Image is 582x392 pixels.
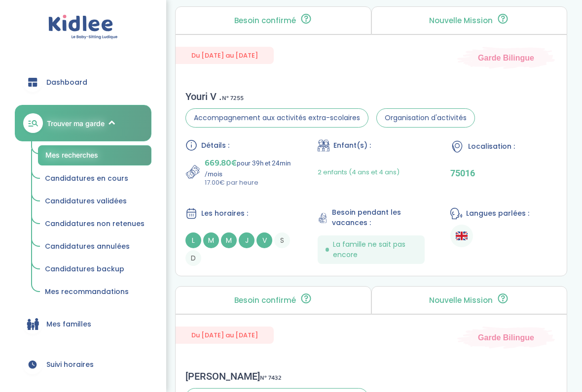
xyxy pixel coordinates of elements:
span: Mes familles [46,319,91,329]
a: Candidatures annulées [38,237,151,256]
p: pour 39h et 24min /mois [205,156,292,178]
p: 17.00€ par heure [205,178,292,188]
span: Enfant(s) : [333,140,371,151]
div: [PERSON_NAME] [185,370,368,382]
a: Mes recommandations [38,283,151,301]
span: M [203,232,219,248]
a: Dashboard [15,65,151,100]
span: N° 7432 [260,373,282,383]
span: 669.80€ [205,156,237,170]
a: Trouver ma garde [15,105,151,141]
span: L [185,232,201,248]
span: Détails : [201,140,229,151]
span: S [274,232,290,248]
span: M [221,232,237,248]
p: Besoin confirmé [234,296,296,304]
span: V [256,232,272,248]
span: Garde Bilingue [478,52,534,63]
img: logo.svg [48,15,118,40]
a: Candidatures en cours [38,169,151,188]
span: Les horaires : [201,208,248,219]
span: Localisation : [468,141,515,152]
img: Anglais [456,230,468,242]
span: Suivi horaires [46,359,94,370]
span: Accompagnement aux activités extra-scolaires [185,108,368,128]
p: Nouvelle Mission [429,296,493,304]
span: Candidatures validées [45,196,127,206]
span: Candidatures annulées [45,241,130,251]
span: N° 7255 [222,93,244,103]
p: Nouvelle Mission [429,17,493,25]
div: Youri V . [185,91,475,102]
span: Langues parlées : [466,208,529,219]
span: Du [DATE] au [DATE] [176,47,274,64]
span: Organisation d'activités [376,108,475,128]
span: Besoin pendant les vacances : [332,207,425,228]
span: La famille ne sait pas encore [333,239,417,260]
span: 2 enfants (4 ans et 4 ans) [318,167,400,177]
p: Besoin confirmé [234,17,296,25]
span: Candidatures non retenues [45,219,145,229]
span: Mes recherches [45,151,98,159]
span: D [185,250,201,266]
span: Candidatures backup [45,264,124,274]
a: Mes familles [15,306,151,342]
a: Candidatures non retenues [38,215,151,233]
a: Candidatures backup [38,260,151,279]
a: Mes recherches [38,145,151,165]
p: 75016 [450,168,557,178]
span: J [239,232,255,248]
span: Mes recommandations [45,287,129,296]
span: Trouver ma garde [47,118,105,129]
span: Candidatures en cours [45,173,128,183]
span: Du [DATE] au [DATE] [176,327,274,344]
span: Dashboard [46,77,87,88]
a: Candidatures validées [38,192,151,211]
a: Suivi horaires [15,347,151,382]
span: Garde Bilingue [478,332,534,343]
